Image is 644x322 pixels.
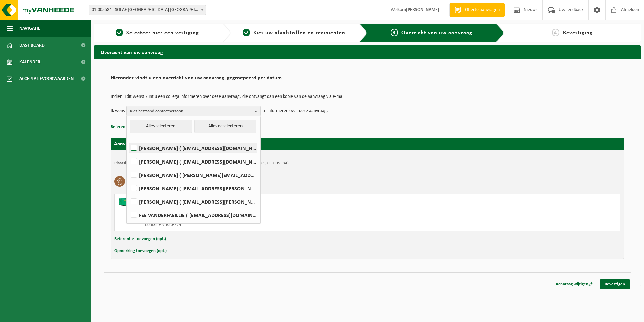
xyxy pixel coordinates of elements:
span: Acceptatievoorwaarden [19,70,74,87]
span: Navigatie [19,20,40,37]
label: [PERSON_NAME] ( [EMAIL_ADDRESS][DOMAIN_NAME] ) [129,156,257,167]
span: Overzicht van uw aanvraag [401,30,472,36]
p: te informeren over deze aanvraag. [262,106,328,116]
span: Kies bestaand contactpersoon [130,106,252,116]
strong: [PERSON_NAME] [406,7,439,12]
span: Selecteer hier een vestiging [126,30,199,36]
span: 3 [391,29,398,36]
h2: Hieronder vindt u een overzicht van uw aanvraag, gegroepeerd per datum. [111,75,624,84]
span: Kalender [19,54,40,70]
span: Dashboard [19,37,45,54]
span: Bevestiging [563,30,593,36]
a: Aanvraag wijzigen [551,279,598,289]
button: Kies bestaand contactpersoon [126,106,261,116]
button: Alles selecteren [130,120,192,133]
a: 2Kies uw afvalstoffen en recipiënten [234,29,354,37]
label: FEE VANDERFAEILLIE ( [EMAIL_ADDRESS][DOMAIN_NAME] ) [129,210,257,220]
button: Opmerking toevoegen (opt.) [114,247,167,255]
a: 1Selecteer hier een vestiging [97,29,217,37]
label: [PERSON_NAME] ( [EMAIL_ADDRESS][PERSON_NAME][DOMAIN_NAME] ) [129,183,257,193]
h2: Overzicht van uw aanvraag [94,45,641,58]
a: Bevestigen [600,279,630,289]
span: Kies uw afvalstoffen en recipiënten [253,30,345,36]
a: Offerte aanvragen [449,3,505,17]
span: Offerte aanvragen [463,7,501,13]
span: 01-005584 - SOLAE BELGIUM NV - IEPER [89,5,206,15]
span: 1 [116,29,123,36]
button: Referentie toevoegen (opt.) [111,123,162,131]
strong: Plaatsingsadres: [114,161,144,165]
button: Alles deselecteren [194,120,256,133]
button: Referentie toevoegen (opt.) [114,235,166,243]
div: Aantal: 1 [145,217,394,222]
label: [PERSON_NAME] ( [EMAIL_ADDRESS][DOMAIN_NAME] ) [129,143,257,153]
span: 2 [243,29,250,36]
div: Containers: R30-224 [145,222,394,228]
label: [PERSON_NAME] ( [EMAIL_ADDRESS][PERSON_NAME][DOMAIN_NAME] ) [129,197,257,207]
strong: Aanvraag voor [DATE] [114,141,164,147]
img: HK-XR-30-GN-00.png [118,197,138,207]
span: 4 [552,29,559,36]
span: 01-005584 - SOLAE BELGIUM NV - IEPER [89,5,206,15]
p: Indien u dit wenst kunt u een collega informeren over deze aanvraag, die ontvangt dan een kopie v... [111,94,624,99]
label: [PERSON_NAME] ( [PERSON_NAME][EMAIL_ADDRESS][DOMAIN_NAME] ) [129,170,257,180]
p: Ik wens [111,106,125,116]
div: Ophalen en plaatsen lege container [145,208,394,213]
